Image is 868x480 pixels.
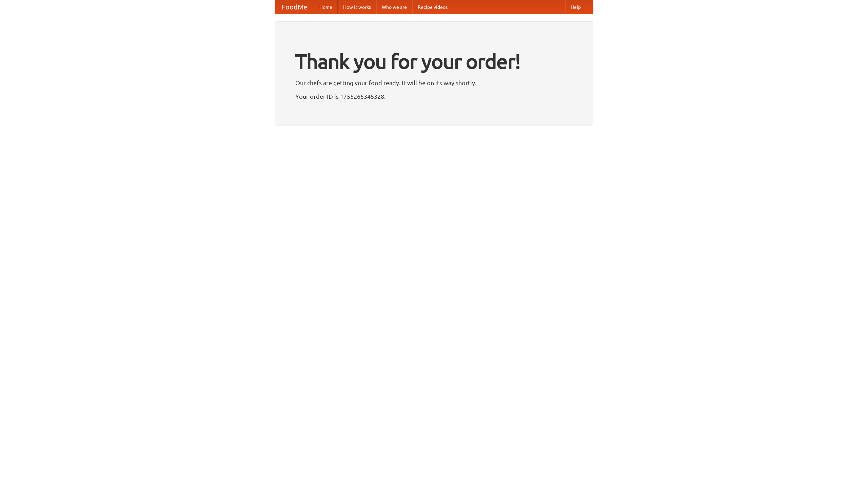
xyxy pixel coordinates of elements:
a: Recipe videos [412,0,453,14]
p: Our chefs are getting your food ready. It will be on its way shortly. [295,78,573,88]
p: Your order ID is 1755265345328. [295,91,573,101]
a: Who we are [376,0,412,14]
h1: Thank you for your order! [295,45,573,78]
a: FoodMe [275,0,314,14]
a: How it works [338,0,376,14]
a: Help [565,0,586,14]
a: Home [314,0,338,14]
